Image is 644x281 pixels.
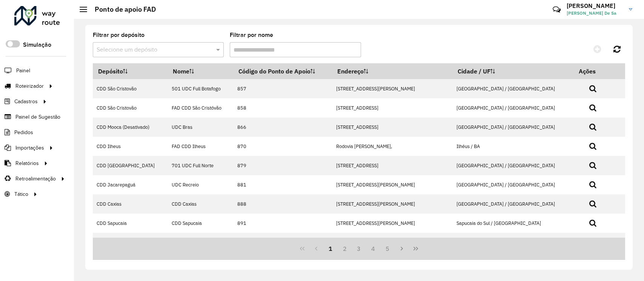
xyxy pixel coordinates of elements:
[93,175,168,194] td: CDD Jacarepaguá
[452,79,573,98] td: [GEOGRAPHIC_DATA] / [GEOGRAPHIC_DATA]
[589,237,596,247] a: Consultar
[338,241,352,256] button: 2
[168,79,233,98] td: 501 UDC Full Botafogo
[332,214,452,233] td: [STREET_ADDRESS][PERSON_NAME]
[168,233,233,252] td: CDD Foz
[233,194,332,214] td: 888
[233,233,332,252] td: 892
[93,118,168,137] td: CDD Mooca (Desativado)
[589,218,596,228] a: Consultar
[332,194,452,214] td: [STREET_ADDRESS][PERSON_NAME]
[230,31,273,40] label: Filtrar por nome
[14,128,33,136] span: Pedidos
[233,98,332,118] td: 858
[567,2,623,9] h3: [PERSON_NAME]
[93,31,144,40] label: Filtrar por depósito
[332,233,452,252] td: [STREET_ADDRESS][PERSON_NAME]
[452,118,573,137] td: [GEOGRAPHIC_DATA] / [GEOGRAPHIC_DATA]
[168,175,233,194] td: UDC Recreio
[168,63,233,79] th: Nome
[93,137,168,156] td: CDD Ilheus
[233,118,332,137] td: 866
[93,79,168,98] td: CDD São Cristovão
[395,241,409,256] button: Next Page
[93,194,168,214] td: CDD Caxias
[15,82,44,90] span: Roteirizador
[323,241,338,256] button: 1
[93,233,168,252] td: CDD Foz do Iguaçu
[573,63,619,79] th: Ações
[16,67,30,75] span: Painel
[332,118,452,137] td: [STREET_ADDRESS]
[589,141,596,151] a: Consultar
[93,214,168,233] td: CDD Sapucaia
[233,175,332,194] td: 881
[23,40,51,49] label: Simulação
[233,156,332,175] td: 879
[352,241,366,256] button: 3
[332,79,452,98] td: [STREET_ADDRESS][PERSON_NAME]
[366,241,380,256] button: 4
[168,137,233,156] td: FAD CDD Ilheus
[452,194,573,214] td: [GEOGRAPHIC_DATA] / [GEOGRAPHIC_DATA]
[15,159,39,167] span: Relatórios
[589,83,596,93] a: Consultar
[589,179,596,189] a: Consultar
[233,63,332,79] th: Código do Ponto de Apoio
[452,137,573,156] td: Ilhéus / BA
[233,214,332,233] td: 891
[93,156,168,175] td: CDD [GEOGRAPHIC_DATA]
[567,10,623,17] span: [PERSON_NAME] De Sa
[589,199,596,209] a: Consultar
[168,194,233,214] td: CDD Caxias
[452,156,573,175] td: [GEOGRAPHIC_DATA] / [GEOGRAPHIC_DATA]
[332,63,452,79] th: Endereço
[168,156,233,175] td: 701 UDC Full Norte
[15,175,56,183] span: Retroalimentação
[589,122,596,132] a: Consultar
[452,98,573,118] td: [GEOGRAPHIC_DATA] / [GEOGRAPHIC_DATA]
[549,2,565,18] a: Contato Rápido
[409,241,423,256] button: Last Page
[332,137,452,156] td: Rodovia [PERSON_NAME],
[332,156,452,175] td: [STREET_ADDRESS]
[452,175,573,194] td: [GEOGRAPHIC_DATA] / [GEOGRAPHIC_DATA]
[15,144,44,152] span: Importações
[452,63,573,79] th: Cidade / UF
[168,98,233,118] td: FAD CDD São Cristóvão
[332,175,452,194] td: [STREET_ADDRESS][PERSON_NAME]
[87,5,156,14] h2: Ponto de apoio FAD
[589,102,596,113] a: Consultar
[380,241,395,256] button: 5
[168,118,233,137] td: UDC Bras
[332,98,452,118] td: [STREET_ADDRESS]
[168,214,233,233] td: CDD Sapucaia
[589,160,596,170] a: Consultar
[15,113,60,121] span: Painel de Sugestão
[93,98,168,118] td: CDD São Cristovão
[233,137,332,156] td: 870
[14,190,28,198] span: Tático
[233,79,332,98] td: 857
[14,98,38,105] span: Cadastros
[93,63,168,79] th: Depósito
[452,233,573,252] td: Foz do Iguaçu / PR
[452,214,573,233] td: Sapucaia do Sul / [GEOGRAPHIC_DATA]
